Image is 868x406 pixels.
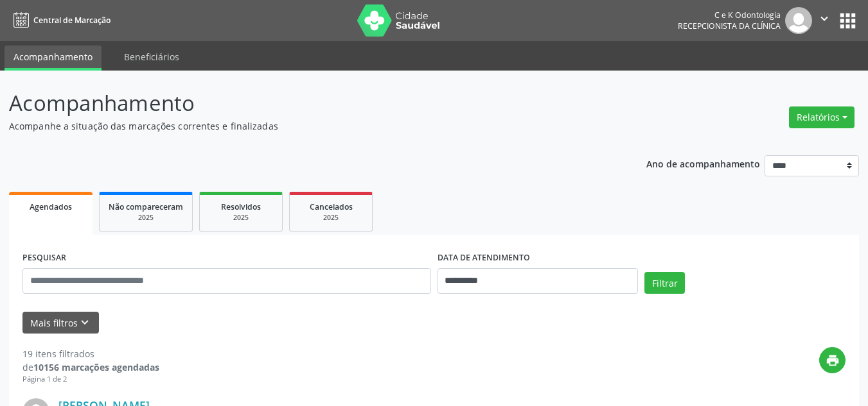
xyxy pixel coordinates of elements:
[209,213,273,223] div: 2025
[812,7,837,34] button: 
[4,46,102,71] a: Acompanhamento
[9,119,604,133] p: Acompanhe a situação das marcações correntes e finalizadas
[22,248,66,268] label: PESQUISAR
[33,361,159,373] strong: 10156 marcações agendadas
[221,201,261,212] span: Resolvidos
[33,15,111,26] span: Central de Marcação
[299,213,363,223] div: 2025
[22,374,159,385] div: Página 1 de 2
[837,10,859,32] button: apps
[789,106,855,128] button: Relatórios
[785,7,812,34] img: img
[438,248,530,268] label: DATA DE ATENDIMENTO
[30,201,72,212] span: Agendados
[9,87,604,119] p: Acompanhamento
[678,21,781,31] span: Recepcionista da clínica
[22,360,159,374] div: de
[817,12,831,26] i: 
[115,46,188,68] a: Beneficiários
[678,10,781,21] div: C e K Odontologia
[819,347,846,373] button: print
[78,316,92,330] i: keyboard_arrow_down
[109,201,183,212] span: Não compareceram
[109,213,183,223] div: 2025
[644,272,685,294] button: Filtrar
[9,10,111,31] a: Central de Marcação
[646,155,760,171] p: Ano de acompanhamento
[22,347,159,360] div: 19 itens filtrados
[826,353,840,368] i: print
[310,201,353,212] span: Cancelados
[22,312,99,334] button: Mais filtroskeyboard_arrow_down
